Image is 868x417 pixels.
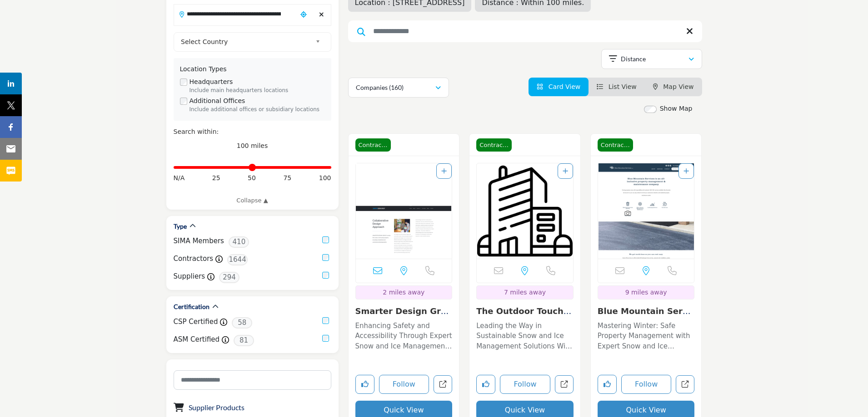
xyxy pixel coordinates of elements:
[234,335,254,346] span: 81
[190,106,325,114] div: Include additional offices or subsidiary locations
[504,289,546,296] span: 7 miles away
[174,196,331,205] a: Collapse ▲
[356,83,404,92] p: Companies (160)
[663,83,693,90] span: Map View
[174,302,210,311] h2: Certification
[237,142,268,149] span: 100 miles
[555,375,574,394] a: Open the-outdoor-touch-llc in new tab
[283,173,291,183] span: 75
[355,375,374,394] button: Like listing
[356,163,452,259] a: Open Listing in new tab
[322,317,329,324] input: CSP Certified checkbox
[441,167,447,175] a: Add To List
[621,54,646,64] p: Distance
[227,254,248,265] span: 1644
[190,87,325,95] div: Include main headquarters locations
[589,78,645,96] li: List View
[476,306,571,326] a: The Outdoor Touch, L...
[322,236,329,243] input: SIMA Members checkbox
[355,306,453,316] h3: Smarter Design Group LLC
[174,370,331,390] input: Search Category
[598,319,695,352] a: Mastering Winter: Safe Property Management with Expert Snow and Ice Solutions This company specia...
[355,306,453,326] a: Smarter Design Group...
[190,96,245,106] label: Additional Offices
[180,64,325,74] div: Location Types
[683,167,689,175] a: Add To List
[476,306,574,316] h3: The Outdoor Touch, LLC.
[322,335,329,342] input: ASM Certified checkbox
[676,375,694,394] a: Open blue-mountain-services-llc in new tab
[174,271,205,282] label: Suppliers
[660,104,693,113] label: Show Map
[181,36,312,47] span: Select Country
[355,138,391,152] span: Contractor
[537,83,580,90] a: View Card
[645,78,702,96] li: Map View
[219,272,239,283] span: 294
[297,5,310,25] div: Choose your current location
[190,77,233,87] label: Headquarters
[355,319,453,352] a: Enhancing Safety and Accessibility Through Expert Snow and Ice Management Solutions Specializing ...
[500,375,550,394] button: Follow
[319,173,331,183] span: 100
[476,375,495,394] button: Like listing
[598,306,691,326] a: Blue Mountain Servic...
[229,236,249,248] span: 410
[379,375,429,394] button: Follow
[174,254,214,264] label: Contractors
[174,222,187,231] h2: Type
[174,127,331,137] div: Search within:
[598,138,633,152] span: Contractor
[232,317,252,329] span: 58
[598,375,617,394] button: Like listing
[598,163,694,259] a: Open Listing in new tab
[621,375,672,394] button: Follow
[174,5,297,23] input: Search Location
[248,173,256,183] span: 50
[212,173,220,183] span: 25
[653,83,694,90] a: Map View
[174,334,220,345] label: ASM Certified
[598,321,695,352] p: Mastering Winter: Safe Property Management with Expert Snow and Ice Solutions This company specia...
[476,319,574,352] a: Leading the Way in Sustainable Snow and Ice Management Solutions With a focus on providing compre...
[189,402,244,413] button: Supplier Products
[529,78,589,96] li: Card View
[477,163,573,259] a: Open Listing in new tab
[348,78,449,98] button: Companies (160)
[601,49,702,69] button: Distance
[322,272,329,279] input: Suppliers checkbox
[322,254,329,261] input: Contractors checkbox
[315,5,329,25] div: Clear search location
[476,138,512,152] span: Contractor
[174,173,185,183] span: N/A
[476,321,574,352] p: Leading the Way in Sustainable Snow and Ice Management Solutions With a focus on providing compre...
[356,163,452,259] img: Smarter Design Group LLC
[355,321,453,352] p: Enhancing Safety and Accessibility Through Expert Snow and Ice Management Solutions Specializing ...
[477,163,573,259] img: The Outdoor Touch, LLC.
[563,167,568,175] a: Add To List
[625,289,667,296] span: 9 miles away
[597,83,637,90] a: View List
[383,289,424,296] span: 2 miles away
[174,317,218,327] label: CSP Certified
[348,20,702,42] input: Search Keyword
[598,163,694,259] img: Blue Mountain Services LLC
[609,83,637,90] span: List View
[434,375,452,394] a: Open smarter-design-group-llc in new tab
[549,83,580,90] span: Card View
[598,306,695,316] h3: Blue Mountain Services LLC
[174,236,224,246] label: SIMA Members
